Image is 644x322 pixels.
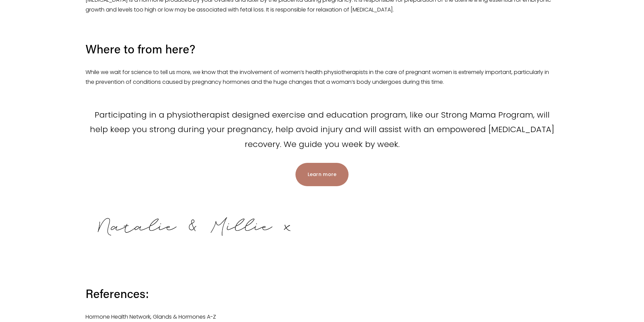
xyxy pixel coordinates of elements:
p: While we wait for science to tell us more, we know that the involvement of women’s health physiot... [86,68,559,87]
p: Participating in a physiotherapist designed exercise and education program, like our Strong Mama ... [86,107,559,151]
h3: References: [86,286,559,301]
a: Learn more [295,163,348,186]
p: Hormone Health Network, Glands & Hormones A-Z [86,312,559,322]
h3: Where to from here? [86,41,559,57]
